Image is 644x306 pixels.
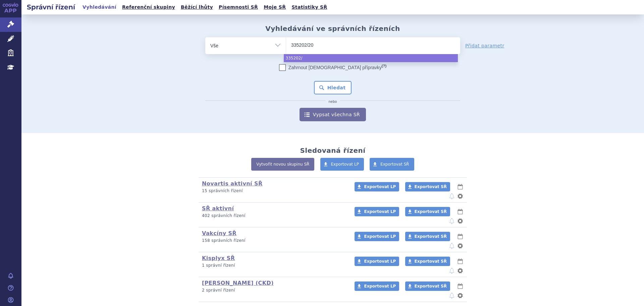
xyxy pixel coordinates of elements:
[80,3,118,12] a: Vyhledávání
[448,242,455,250] button: notifikace
[262,3,288,12] a: Moje SŘ
[448,292,455,300] button: notifikace
[370,158,414,171] a: Exportovat SŘ
[179,3,215,12] a: Běžící lhůty
[457,257,464,265] button: lhůty
[457,267,464,275] button: nastavení
[265,25,400,33] h2: Vyhledávání ve správních řízeních
[251,158,314,171] a: Vytvořit novou skupinu SŘ
[320,158,364,171] a: Exportovat LP
[364,284,396,289] span: Exportovat LP
[364,209,396,214] span: Exportovat LP
[284,54,458,62] li: 335202/
[355,207,399,216] a: Exportovat LP
[448,192,455,200] button: notifikace
[21,2,80,12] h2: Správní řízení
[457,217,464,225] button: nastavení
[457,192,464,200] button: nastavení
[300,146,365,155] h2: Sledovaná řízení
[405,207,450,216] a: Exportovat SŘ
[202,263,346,268] p: 1 správní řízení
[415,284,447,289] span: Exportovat SŘ
[457,183,464,191] button: lhůty
[415,184,447,189] span: Exportovat SŘ
[364,234,396,239] span: Exportovat LP
[120,3,177,12] a: Referenční skupiny
[331,162,359,167] span: Exportovat LP
[405,182,450,191] a: Exportovat SŘ
[202,180,263,187] a: Novartis aktivní SŘ
[405,257,450,266] a: Exportovat SŘ
[202,188,346,194] p: 15 správních řízení
[289,3,329,12] a: Statistiky SŘ
[465,42,504,49] a: Přidat parametr
[457,242,464,250] button: nastavení
[415,234,447,239] span: Exportovat SŘ
[457,208,464,216] button: lhůty
[202,280,274,286] a: [PERSON_NAME] (CKD)
[355,182,399,191] a: Exportovat LP
[457,292,464,300] button: nastavení
[300,108,366,121] a: Vypsat všechna SŘ
[202,205,234,212] a: SŘ aktivní
[448,267,455,275] button: notifikace
[355,257,399,266] a: Exportovat LP
[314,81,352,94] button: Hledat
[364,259,396,264] span: Exportovat LP
[202,255,235,261] a: Kisplyx SŘ
[457,282,464,290] button: lhůty
[382,64,386,68] abbr: (?)
[448,217,455,225] button: notifikace
[325,100,340,104] i: nebo
[380,162,409,167] span: Exportovat SŘ
[355,281,399,291] a: Exportovat LP
[415,209,447,214] span: Exportovat SŘ
[202,230,236,236] a: Vakcíny SŘ
[415,259,447,264] span: Exportovat SŘ
[202,288,346,293] p: 2 správní řízení
[405,232,450,241] a: Exportovat SŘ
[364,184,396,189] span: Exportovat LP
[457,232,464,241] button: lhůty
[202,238,346,244] p: 158 správních řízení
[279,64,386,71] label: Zahrnout [DEMOGRAPHIC_DATA] přípravky
[355,232,399,241] a: Exportovat LP
[405,281,450,291] a: Exportovat SŘ
[217,3,260,12] a: Písemnosti SŘ
[202,213,346,219] p: 402 správních řízení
